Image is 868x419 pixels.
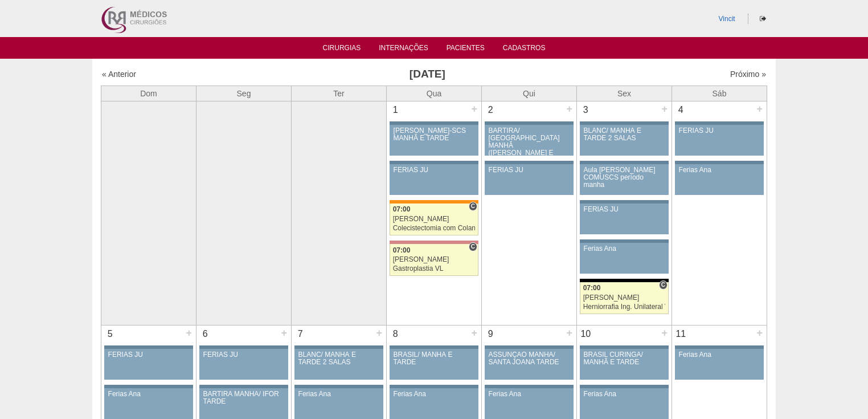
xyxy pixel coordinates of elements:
div: + [374,326,384,340]
div: Key: Aviso [580,161,669,164]
a: Internações [379,44,428,55]
div: Ferias Ana [679,166,760,174]
a: FERIAS JU [675,125,764,156]
div: Ferias Ana [394,390,475,398]
div: + [660,326,669,340]
div: Key: Aviso [485,385,574,388]
span: Consultório [469,242,477,251]
a: Aula [PERSON_NAME] COMUSCS período manha [580,164,669,195]
div: + [755,101,764,116]
div: + [184,326,194,340]
div: Key: Aviso [390,121,478,125]
div: Key: Aviso [485,121,574,125]
div: 2 [482,101,499,119]
div: 10 [577,326,595,343]
a: Vincit [719,15,735,23]
div: Key: Aviso [675,161,764,164]
div: FERIAS JU [203,351,285,359]
div: BARTIRA MANHÃ/ IFOR TARDE [203,390,285,405]
div: + [279,326,289,340]
div: + [469,101,479,116]
div: 1 [387,101,404,119]
div: Key: Aviso [104,385,193,388]
a: Ferias Ana [580,388,669,419]
div: [PERSON_NAME]-SCS MANHÃ E TARDE [394,127,475,142]
div: 5 [101,326,119,343]
th: Sáb [672,86,767,101]
a: Ferias Ana [675,164,764,195]
div: [PERSON_NAME] [393,215,476,223]
div: 8 [387,326,404,343]
div: Key: Aviso [675,121,764,125]
i: Sair [760,15,766,22]
div: Ferias Ana [489,390,570,398]
a: Cadastros [503,44,546,55]
div: Key: Aviso [104,345,193,349]
div: FERIAS JU [489,166,570,174]
span: 07:00 [393,246,411,254]
div: Key: Aviso [390,345,478,349]
div: 4 [672,101,690,119]
a: BLANC/ MANHÃ E TARDE 2 SALAS [294,349,383,380]
a: FERIAS JU [104,349,193,380]
div: Key: Aviso [199,345,288,349]
a: FERIAS JU [485,164,574,195]
div: FERIAS JU [394,166,475,174]
div: + [469,326,479,340]
div: 6 [196,326,214,343]
div: Ferias Ana [584,390,665,398]
a: BRASIL/ MANHÃ E TARDE [390,349,478,380]
div: Key: Aviso [485,161,574,164]
th: Dom [101,86,196,101]
div: Key: Blanc [580,279,669,282]
div: Key: Aviso [199,385,288,388]
div: + [660,101,669,116]
a: « Anterior [102,70,136,79]
div: FERIAS JU [679,127,760,135]
div: 9 [482,326,499,343]
div: BRASIL CURINGA/ MANHÃ E TARDE [584,351,665,366]
div: Ferias Ana [108,390,190,398]
div: Key: Aviso [580,121,669,125]
span: 07:00 [393,205,411,213]
div: ASSUNÇÃO MANHÃ/ SANTA JOANA TARDE [489,351,570,366]
div: Ferias Ana [679,351,760,359]
a: C 07:00 [PERSON_NAME] Colecistectomia com Colangiografia VL [390,204,478,235]
span: Consultório [469,202,477,211]
div: Colecistectomia com Colangiografia VL [393,225,476,232]
div: Key: Aviso [580,385,669,388]
div: BLANC/ MANHÃ E TARDE 2 SALAS [584,127,665,142]
div: [PERSON_NAME] [393,256,476,263]
div: Key: Aviso [485,345,574,349]
th: Qui [482,86,577,101]
div: Key: Aviso [580,200,669,204]
div: + [755,326,764,340]
span: 07:00 [583,284,601,292]
a: Ferias Ana [104,388,193,419]
div: Key: Aviso [294,345,383,349]
th: Seg [196,86,292,101]
div: Key: Aviso [580,239,669,243]
div: FERIAS JU [108,351,190,359]
a: Ferias Ana [485,388,574,419]
div: Key: Aviso [675,345,764,349]
a: Ferias Ana [294,388,383,419]
div: Key: Aviso [390,161,478,164]
th: Sex [577,86,672,101]
div: Key: Aviso [580,345,669,349]
a: Ferias Ana [580,243,669,274]
a: Próximo » [730,70,766,79]
div: FERIAS JU [584,206,665,213]
a: Ferias Ana [390,388,478,419]
span: Consultório [659,280,668,290]
a: FERIAS JU [390,164,478,195]
h3: [DATE] [261,66,593,83]
div: + [564,101,574,116]
a: C 07:00 [PERSON_NAME] Gastroplastia VL [390,244,478,276]
div: 11 [672,326,690,343]
div: Key: São Luiz - SCS [390,200,478,204]
a: BRASIL CURINGA/ MANHÃ E TARDE [580,349,669,380]
a: ASSUNÇÃO MANHÃ/ SANTA JOANA TARDE [485,349,574,380]
div: Herniorrafia Ing. Unilateral VL [583,303,666,311]
div: Aula [PERSON_NAME] COMUSCS período manha [584,166,665,189]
